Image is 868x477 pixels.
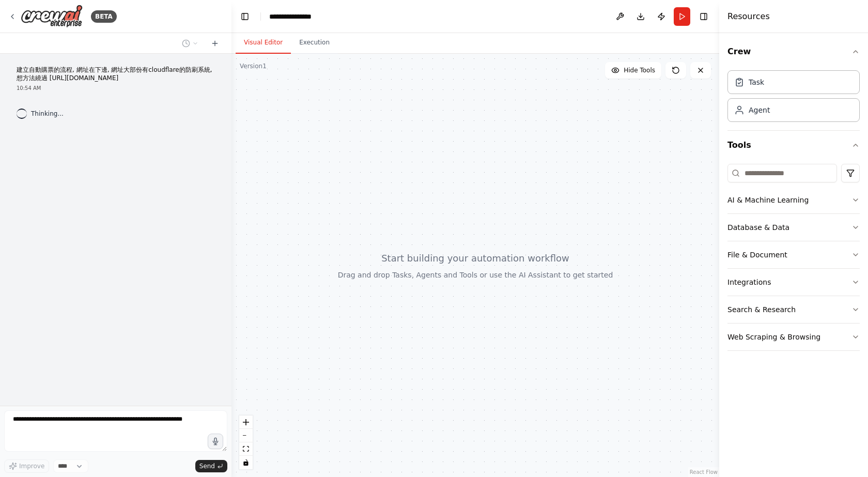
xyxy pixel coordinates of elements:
[238,9,252,24] button: Hide left sidebar
[31,110,64,118] span: Thinking...
[239,416,253,429] button: zoom in
[727,269,860,296] button: Integrations
[749,77,764,87] div: Task
[19,462,44,470] span: Improve
[236,32,291,54] button: Visual Editor
[727,66,860,130] div: Crew
[21,5,83,28] img: Logo
[696,9,711,24] button: Hide right sidebar
[239,442,253,456] button: fit view
[727,10,770,23] h4: Resources
[727,214,860,241] button: Database & Data
[17,66,215,82] p: 建立自動購票的流程, 網址在下邊, 網址大部份有cloudflare的防刷系統, 想方法繞過 [URL][DOMAIN_NAME]
[727,37,860,66] button: Crew
[91,10,117,23] div: BETA
[4,459,49,473] button: Improve
[624,66,655,74] span: Hide Tools
[208,434,223,449] button: Click to speak your automation idea
[240,62,267,70] div: Version 1
[239,416,253,469] div: React Flow controls
[727,160,860,359] div: Tools
[690,469,718,475] a: React Flow attribution
[749,105,770,115] div: Agent
[178,37,203,50] button: Switch to previous chat
[727,296,860,323] button: Search & Research
[17,84,215,92] div: 10:54 AM
[727,131,860,160] button: Tools
[199,462,215,470] span: Send
[727,241,860,268] button: File & Document
[291,32,338,54] button: Execution
[239,429,253,442] button: zoom out
[195,460,227,472] button: Send
[727,187,860,213] button: AI & Machine Learning
[727,324,860,350] button: Web Scraping & Browsing
[207,37,223,50] button: Start a new chat
[239,456,253,469] button: toggle interactivity
[269,11,321,22] nav: breadcrumb
[605,62,661,79] button: Hide Tools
